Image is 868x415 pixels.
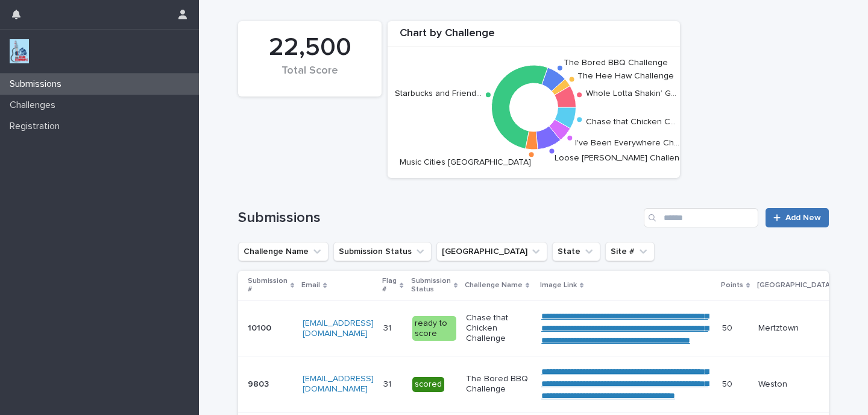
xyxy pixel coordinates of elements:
text: The Bored BBQ Challenge [564,59,668,67]
button: Challenge Name [238,242,329,261]
button: State [552,242,600,261]
p: 31 [383,321,394,334]
text: I've Been Everywhere Ch… [575,139,679,147]
p: Submissions [5,78,71,90]
img: jxsLJbdS1eYBI7rVAS4p [10,39,29,63]
p: [GEOGRAPHIC_DATA] [757,279,832,292]
button: Submission Status [333,242,432,261]
text: Chase that Chicken C… [586,118,676,126]
text: Whole Lotta Shakin’ G… [586,89,676,98]
p: 31 [383,377,394,390]
p: Registration [5,121,69,132]
p: 10100 [248,321,274,334]
div: scored [412,377,444,392]
text: Loose [PERSON_NAME] Challenge [555,154,690,162]
div: 22,500 [259,33,361,63]
p: Submission # [248,274,288,297]
p: Challenges [5,100,65,111]
span: Add New [785,214,821,222]
div: Chart by Challenge [388,27,680,47]
p: Email [301,279,320,292]
p: 50 [722,377,735,390]
p: The Bored BBQ Challenge [466,374,532,394]
p: Submission Status [411,274,451,297]
input: Search [644,208,758,227]
div: Total Score [259,65,361,90]
p: Weston [758,379,841,390]
text: Music Cities [GEOGRAPHIC_DATA] [400,157,531,166]
p: Points [721,279,743,292]
text: The Hee Haw Challenge [577,71,674,80]
button: Closest City [436,242,547,261]
p: 50 [722,321,735,334]
a: [EMAIL_ADDRESS][DOMAIN_NAME] [303,319,374,338]
text: Starbucks and Friend… [395,89,482,98]
p: Chase that Chicken Challenge [466,313,532,343]
a: [EMAIL_ADDRESS][DOMAIN_NAME] [303,375,374,393]
h1: Submissions [238,209,639,227]
p: Challenge Name [465,279,523,292]
div: ready to score [412,316,456,341]
p: 9803 [248,377,271,390]
a: Add New [766,208,829,227]
p: Mertztown [758,323,841,334]
p: Image Link [540,279,577,292]
p: Flag # [382,274,397,297]
button: Site # [605,242,655,261]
